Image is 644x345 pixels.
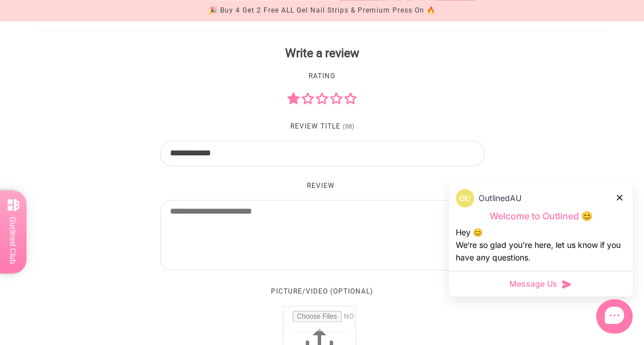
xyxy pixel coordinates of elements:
[307,181,335,195] label: Review
[456,226,626,264] div: Hey 😊 We‘re so glad you’re here, let us know if you have any questions.
[209,5,436,17] div: 🎉 Buy 4 Get 2 Free ALL Gel Nail Strips & Premium Press On 🔥
[160,141,484,166] input: Review Title
[160,287,484,301] label: Picture/Video (optional)
[160,45,484,62] div: Write a review
[345,93,357,104] a: 5 stars
[456,210,626,222] p: Welcome to Outlined 😊
[160,71,484,107] div: Rating
[283,306,356,331] input: Choose a review picture/video (optional)
[160,200,484,270] textarea: Review
[316,93,330,104] a: 3 stars
[302,93,316,104] a: 2 stars
[160,71,484,86] label: Rating
[479,192,521,204] p: OutlinedAU
[287,93,302,104] a: 1 star
[330,93,345,104] a: 4 stars
[509,278,557,290] span: Message Us
[343,123,354,130] span: (88)
[290,122,341,136] label: Review Title
[456,189,474,207] img: data:image/png;base64,iVBORw0KGgoAAAANSUhEUgAAACQAAAAkCAYAAADhAJiYAAACJklEQVR4AexUO28TQRice/mFQxI...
